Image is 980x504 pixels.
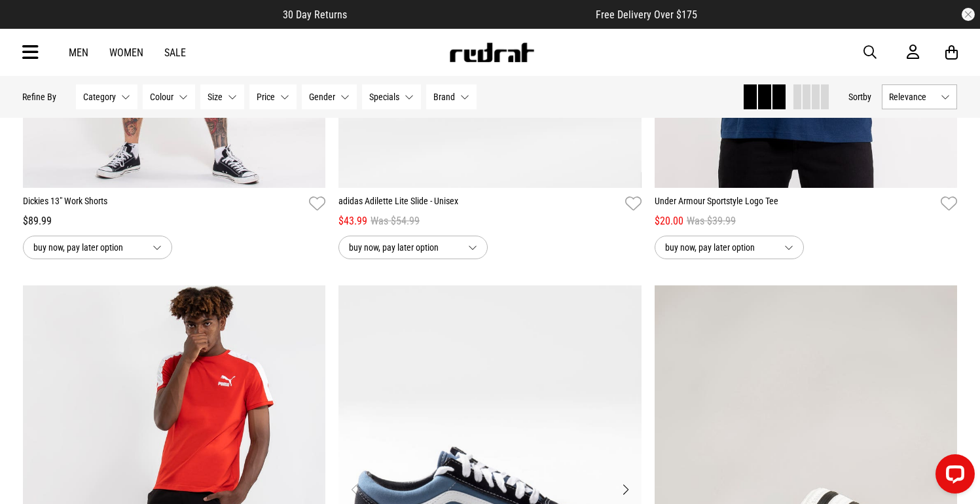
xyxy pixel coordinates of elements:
[345,475,363,504] button: Previous slide
[448,43,535,62] img: Redrat logo
[208,92,223,102] span: Size
[655,236,804,259] button: buy now, pay later option
[596,9,697,21] span: Free Delivery Over $175
[338,194,620,213] a: adidas Adilette Lite Slide - Unisex
[143,84,196,109] button: Colour
[23,213,326,229] div: $89.99
[687,213,736,229] span: Was $39.99
[283,9,347,21] span: 30 Day Returns
[373,8,570,21] iframe: Customer reviews powered by Trustpilot
[427,84,477,109] button: Brand
[370,92,400,102] span: Specials
[33,240,142,255] span: buy now, pay later option
[109,46,143,59] a: Women
[257,92,276,102] span: Price
[349,240,458,255] span: buy now, pay later option
[925,449,980,504] iframe: LiveChat chat widget
[23,236,172,259] button: buy now, pay later option
[77,84,138,109] button: Category
[363,84,422,109] button: Specials
[338,213,367,229] span: $43.99
[655,194,936,213] a: Under Armour Sportstyle Logo Tee
[371,213,420,229] span: Was $54.99
[890,92,936,102] span: Relevance
[69,46,88,59] a: Men
[250,84,297,109] button: Price
[849,89,872,105] button: Sortby
[310,92,336,102] span: Gender
[338,236,488,259] button: buy now, pay later option
[655,213,683,229] span: $20.00
[23,92,57,102] p: Refine By
[665,240,774,255] span: buy now, pay later option
[434,92,456,102] span: Brand
[882,84,958,109] button: Relevance
[863,92,872,102] span: by
[164,46,186,59] a: Sale
[84,92,117,102] span: Category
[302,84,357,109] button: Gender
[23,194,304,213] a: Dickies 13" Work Shorts
[151,92,174,102] span: Colour
[617,475,635,504] button: Next slide
[201,84,245,109] button: Size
